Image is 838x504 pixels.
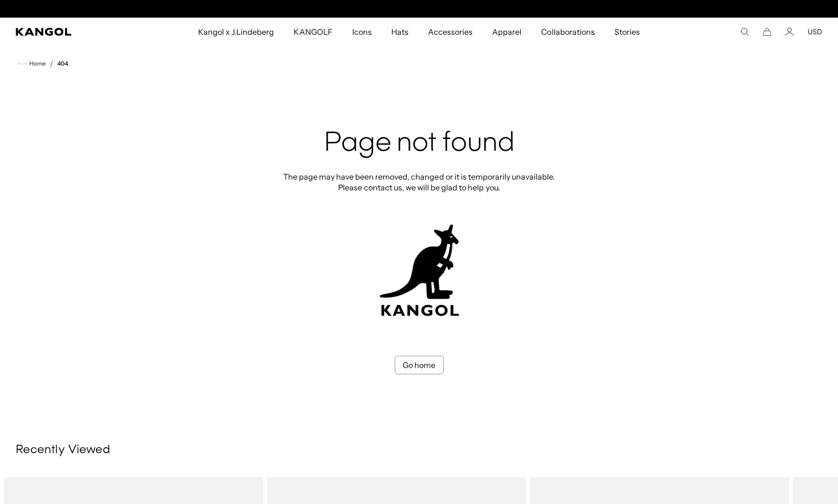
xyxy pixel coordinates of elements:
a: KANGOLF [284,18,342,46]
a: Go home [395,356,444,374]
a: 404 [57,60,68,67]
a: Stories [605,18,650,46]
h3: Recently Viewed [16,443,822,458]
a: Home [19,59,46,68]
a: Collaborations [531,18,604,46]
span: Icons [352,18,372,46]
span: KANGOLF [294,18,332,46]
span: Stories [614,18,640,46]
span: Apparel [492,18,521,46]
button: USD [808,27,822,36]
li: / [46,58,53,69]
a: Account [785,27,794,36]
summary: Search here [740,27,749,36]
a: Hats [382,18,418,46]
img: kangol-404-logo.jpg [378,224,461,317]
div: Announcement [318,5,520,13]
span: Home [27,60,46,67]
span: Accessories [428,18,473,46]
a: Kangol x J.Lindeberg [188,18,284,46]
p: The page may have been removed, changed or it is temporarily unavailable. Please contact us, we w... [280,171,558,193]
span: Kangol x J.Lindeberg [198,18,274,46]
a: Accessories [418,18,482,46]
span: Hats [391,18,408,46]
button: Cart [763,27,771,36]
a: Kangol [16,28,131,36]
span: Collaborations [541,18,594,46]
h2: Page not found [280,128,558,160]
slideshow-component: Announcement bar [318,5,520,13]
div: 1 of 2 [318,5,520,13]
a: Apparel [482,18,531,46]
a: Icons [342,18,382,46]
